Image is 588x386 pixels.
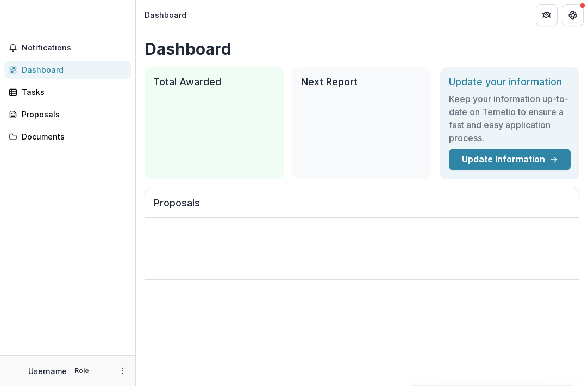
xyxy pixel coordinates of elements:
[22,131,122,142] div: Documents
[22,109,122,120] div: Proposals
[4,39,131,56] button: Notifications
[4,128,131,145] a: Documents
[4,61,131,79] a: Dashboard
[28,365,67,377] p: Username
[562,4,584,26] button: Get Help
[22,86,122,98] div: Tasks
[4,83,131,101] a: Tasks
[116,364,129,377] button: More
[22,64,122,75] div: Dashboard
[4,105,131,123] a: Proposals
[71,366,92,376] p: Role
[154,197,570,218] h2: Proposals
[449,92,571,144] h3: Keep your information up-to-date on Temelio to ensure a fast and easy application process.
[536,4,558,26] button: Partners
[153,76,275,88] h2: Total Awarded
[22,43,127,53] span: Notifications
[145,39,579,59] h1: Dashboard
[145,9,186,21] div: Dashboard
[449,149,571,170] a: Update Information
[140,7,191,23] nav: breadcrumb
[301,76,423,88] h2: Next Report
[449,76,571,88] h2: Update your information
